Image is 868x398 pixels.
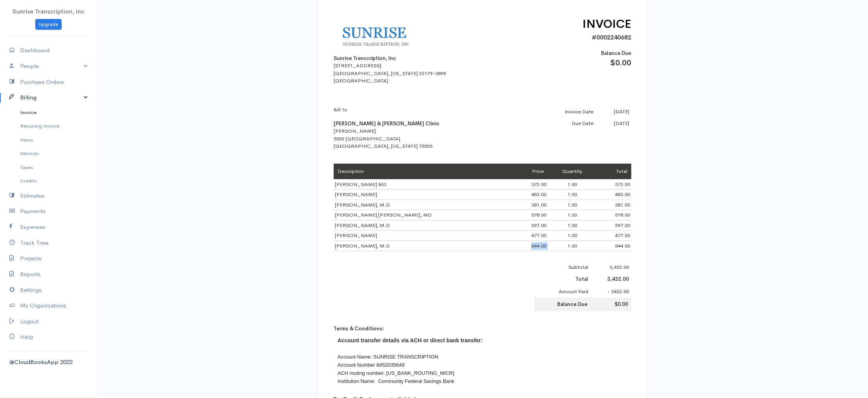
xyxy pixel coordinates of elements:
td: - 3432.00 [591,285,631,298]
b: [PERSON_NAME] & [PERSON_NAME] Clinic [334,120,439,127]
b: Account transfer details via ACH or direct bank transfer: [338,337,482,343]
td: [DATE] [595,106,631,118]
span: ACH routing number: [US_BANK_ROUTING_MICR] [338,370,454,376]
td: 544.00 [597,241,631,251]
td: 372.00 [597,179,631,190]
div: @CloudBooksApp 2022 [9,358,88,367]
td: Subtotal [534,261,591,273]
span: Account Name: SUNRISE TRANSCRIPTION [338,354,438,360]
td: 1.00 [548,210,597,220]
td: Total [597,164,631,179]
span: Institution Name: Community Federal Savings Bank [338,378,454,384]
td: 477.00 [513,231,548,241]
td: 381.00 [513,200,548,210]
td: 381.00 [597,200,631,210]
div: [STREET_ADDRESS] [GEOGRAPHIC_DATA], [US_STATE] 33179-3899 [GEOGRAPHIC_DATA] [334,62,469,85]
td: Balance Due [534,297,591,311]
td: $0.00 [591,297,631,311]
td: 1.00 [548,220,597,231]
td: [PERSON_NAME], M.D [334,220,513,231]
td: Quantity [548,164,597,179]
span: $0.00 [610,58,631,68]
b: 3,432.00 [607,276,629,282]
td: 483.00 [513,190,548,200]
td: Description [334,164,513,179]
td: [PERSON_NAME], M.D [334,241,513,251]
span: Account Number 8452035649 [338,362,405,368]
td: 483.00 [597,190,631,200]
td: Due Date [534,118,595,129]
span: Sunrise Transcription, Inc [12,8,84,15]
td: 1.00 [548,179,597,190]
td: 372.00 [513,179,548,190]
td: [DATE] [595,118,631,129]
td: 578.00 [513,210,548,220]
a: Upgrade [35,19,62,30]
td: 597.00 [597,220,631,231]
td: [PERSON_NAME] [PERSON_NAME], MD [334,210,513,220]
b: Total [575,276,588,282]
td: Amount Paid [534,285,591,298]
td: Price [513,164,548,179]
img: logo-41.gif [334,15,431,55]
td: [PERSON_NAME], M.D [334,200,513,210]
span: #0002240682 [592,33,631,41]
td: 578.00 [597,210,631,220]
span: INVOICE [582,17,631,31]
td: 1.00 [548,190,597,200]
span: Balance Due [601,50,631,56]
td: 477.00 [597,231,631,241]
td: Invoice Date [534,106,595,118]
td: [PERSON_NAME] MD [334,179,513,190]
p: Bill To [334,106,469,114]
td: [PERSON_NAME] [334,231,513,241]
b: Sunrise Transcription, Inc [334,55,396,61]
td: [PERSON_NAME] [334,190,513,200]
td: 1.00 [548,231,597,241]
td: 3,432.00 [591,261,631,273]
td: 597.00 [513,220,548,231]
td: 1.00 [548,200,597,210]
div: [PERSON_NAME] 5002 [GEOGRAPHIC_DATA] [GEOGRAPHIC_DATA], [US_STATE] 75503 [334,106,469,150]
td: 544.00 [513,241,548,251]
td: 1.00 [548,241,597,251]
b: Terms & Conditions: [334,325,384,332]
